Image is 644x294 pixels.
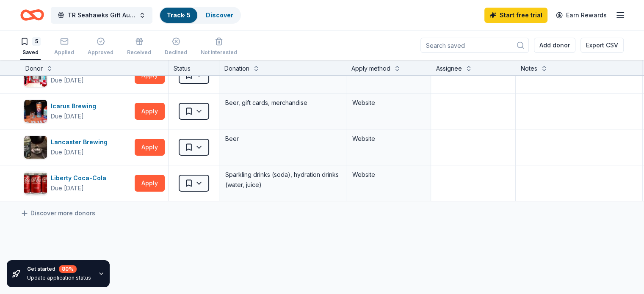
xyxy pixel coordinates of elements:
[51,147,84,157] div: Due [DATE]
[20,34,41,60] button: 5Saved
[88,49,113,56] div: Approved
[24,99,131,123] button: Image for Icarus BrewingIcarus BrewingDue [DATE]
[165,34,187,60] button: Declined
[51,75,84,85] div: Due [DATE]
[224,97,341,109] div: Beer, gift cards, merchandise
[51,183,84,193] div: Due [DATE]
[534,38,575,53] button: Add donor
[159,7,241,24] button: Track· 5Discover
[201,49,237,56] div: Not interested
[224,133,341,145] div: Beer
[127,34,151,60] button: Received
[20,208,95,218] a: Discover more donors
[54,34,74,60] button: Applied
[51,111,84,121] div: Due [DATE]
[27,265,91,273] div: Get started
[59,265,77,273] div: 80 %
[521,63,537,74] div: Notes
[224,169,341,191] div: Sparkling drinks (soda), hydration drinks (water, juice)
[135,103,165,120] button: Apply
[436,63,462,74] div: Assignee
[51,173,110,183] div: Liberty Coca-Cola
[68,10,135,20] span: TR Seahawks Gift Auction
[224,63,249,74] div: Donation
[27,275,91,281] div: Update application status
[352,170,425,180] div: Website
[24,171,131,195] button: Image for Liberty Coca-ColaLiberty Coca-ColaDue [DATE]
[51,101,100,111] div: Icarus Brewing
[24,135,131,159] button: Image for Lancaster BrewingLancaster BrewingDue [DATE]
[351,63,390,74] div: Apply method
[24,100,47,123] img: Image for Icarus Brewing
[201,34,237,60] button: Not interested
[20,49,41,56] div: Saved
[135,139,165,156] button: Apply
[352,98,425,108] div: Website
[88,34,113,60] button: Approved
[51,137,111,147] div: Lancaster Brewing
[167,11,191,19] a: Track· 5
[551,8,612,23] a: Earn Rewards
[54,49,74,56] div: Applied
[580,38,624,53] button: Export CSV
[135,175,165,192] button: Apply
[206,11,233,19] a: Discover
[51,7,152,24] button: TR Seahawks Gift Auction
[420,38,529,53] input: Search saved
[352,134,425,144] div: Website
[20,5,44,25] a: Home
[24,172,47,195] img: Image for Liberty Coca-Cola
[169,60,219,75] div: Status
[25,63,43,74] div: Donor
[484,8,547,23] a: Start free trial
[127,49,151,56] div: Received
[165,49,187,56] div: Declined
[24,136,47,159] img: Image for Lancaster Brewing
[32,37,41,46] div: 5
